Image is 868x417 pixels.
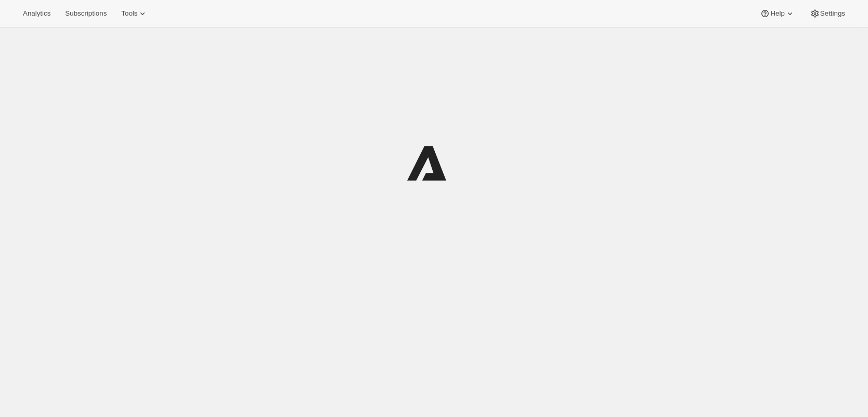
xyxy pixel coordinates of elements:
[121,9,137,18] span: Tools
[17,6,57,21] button: Analytics
[820,9,845,18] span: Settings
[23,9,50,18] span: Analytics
[59,6,113,21] button: Subscriptions
[65,9,107,18] span: Subscriptions
[770,9,784,18] span: Help
[754,6,801,21] button: Help
[804,6,851,21] button: Settings
[115,6,154,21] button: Tools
